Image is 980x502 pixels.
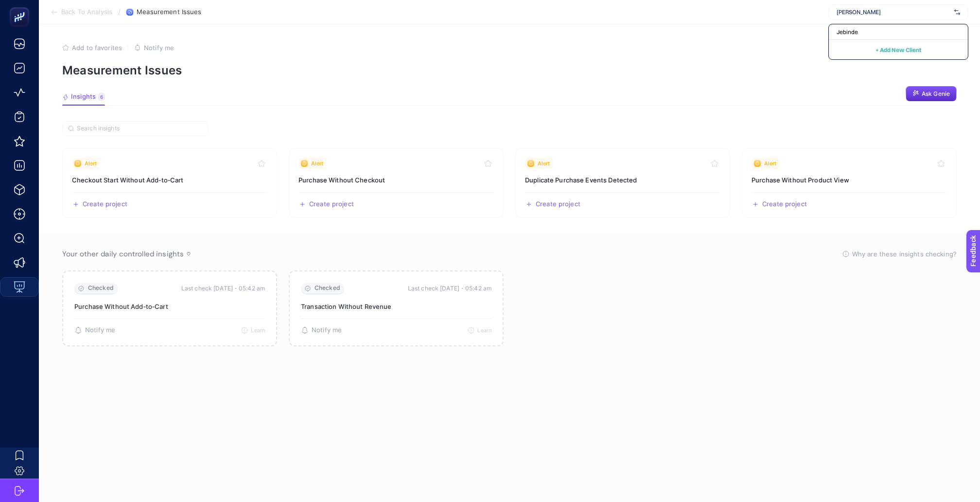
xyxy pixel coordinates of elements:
[742,148,957,218] a: View insight titled
[62,270,957,346] section: Passive Insight Packages
[62,249,184,259] span: Your other daily controlled insights
[83,200,127,208] span: Create project
[62,148,277,218] a: View insight titled
[62,44,122,52] button: Add to favorites
[72,44,122,52] span: Add to favorites
[468,327,491,334] button: Learn
[922,90,950,98] span: Ask Genie
[837,8,950,16] input: IDDEF
[837,28,858,36] span: Jebinde
[241,327,265,334] button: Learn
[752,175,947,185] h3: Insight title
[709,158,720,169] button: Toggle favorite
[954,7,960,17] img: svg%3e
[181,284,265,293] time: Last check [DATE]・05:42 am
[134,44,174,52] button: Notify me
[144,44,174,52] span: Notify me
[312,326,342,334] span: Notify me
[762,200,807,208] span: Create project
[85,160,97,167] span: Alert
[935,158,947,169] button: Toggle favorite
[852,249,957,259] span: Why are these insights checking?
[74,326,115,334] button: Notify me
[764,160,777,167] span: Alert
[482,158,494,169] button: Toggle favorite
[289,148,504,218] a: View insight titled
[72,200,127,208] button: Create a new project based on this insight
[77,125,202,132] input: Search
[906,86,957,102] button: Ask Genie
[301,302,491,311] p: Transaction Without Revenue
[71,93,96,101] span: Insights
[298,200,354,208] button: Create a new project based on this insight
[74,302,265,311] p: Purchase Without Add‑to‑Cart
[251,327,265,334] span: Learn
[118,8,121,16] span: /
[875,44,921,55] button: + Add New Client
[311,160,324,167] span: Alert
[752,200,807,208] button: Create a new project based on this insight
[85,326,115,334] span: Notify me
[72,175,267,185] h3: Insight title
[61,8,112,16] span: Back To Analysis
[62,63,957,77] p: Measurement Issues
[536,200,580,208] span: Create project
[88,285,114,292] span: Checked
[538,160,550,167] span: Alert
[62,148,957,218] section: Insight Packages
[137,8,201,16] span: Measurement Issues
[298,175,494,185] h3: Insight title
[301,326,342,334] button: Notify me
[98,93,105,101] div: 6
[256,158,267,169] button: Toggle favorite
[309,200,354,208] span: Create project
[875,46,921,54] span: + Add New Client
[525,200,580,208] button: Create a new project based on this insight
[515,148,730,218] a: View insight titled
[525,175,720,185] h3: Insight title
[6,3,37,11] span: Feedback
[315,285,340,292] span: Checked
[408,284,491,293] time: Last check [DATE]・05:42 am
[477,327,491,334] span: Learn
